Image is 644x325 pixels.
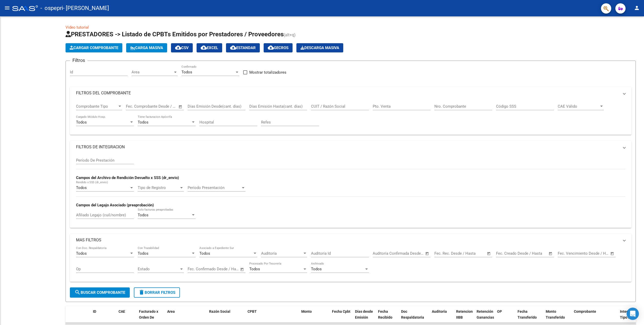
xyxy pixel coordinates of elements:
button: Open calendar [424,251,430,256]
mat-icon: cloud_download [230,44,236,51]
mat-panel-title: MAS FILTROS [76,237,619,243]
span: Todos [181,70,192,74]
button: Borrar Filtros [134,287,180,298]
span: Fecha Cpbt [332,309,350,313]
input: Fecha fin [213,267,238,271]
mat-icon: cloud_download [175,44,181,51]
button: Cargar Comprobante [66,43,122,52]
span: Estandar [230,46,256,50]
h3: Filtros [70,57,88,64]
input: Fecha inicio [188,267,208,271]
span: Monto Transferido [546,309,565,319]
app-download-masive: Descarga masiva de comprobantes (adjuntos) [296,43,343,52]
span: Estado [138,267,179,271]
span: Carga Masiva [130,46,163,50]
mat-icon: cloud_download [268,44,274,51]
mat-icon: delete [138,289,145,295]
span: Area [132,70,173,74]
button: Open calendar [239,266,245,272]
span: OP [497,309,502,313]
span: Todos [138,251,148,256]
mat-panel-title: FILTROS DEL COMPROBANTE [76,90,619,96]
span: Auditoría [261,251,303,256]
span: Tipo de Registro [138,185,179,190]
button: CSV [171,43,193,52]
input: Fecha inicio [496,251,517,256]
span: Retencion IIBB [456,309,473,319]
div: FILTROS DE INTEGRACION [70,153,631,228]
mat-expansion-panel-header: MAS FILTROS [70,234,631,246]
span: - [PERSON_NAME] [63,3,109,14]
div: FILTROS DEL COMPROBANTE [70,99,631,135]
span: Todos [76,251,87,256]
span: CAE Válido [558,104,599,109]
span: Retención Ganancias [477,309,494,319]
mat-expansion-panel-header: FILTROS DEL COMPROBANTE [70,87,631,99]
input: Fecha fin [460,251,485,256]
strong: Campos del Archivo de Rendición Devuelto x SSS (dr_envio) [76,175,179,180]
input: Fecha fin [583,251,608,256]
button: EXCEL [197,43,222,52]
mat-icon: menu [4,5,10,11]
span: Area [167,309,175,313]
button: Estandar [226,43,260,52]
span: CPBT [248,309,257,313]
mat-icon: person [634,5,640,11]
span: PRESTADORES -> Listado de CPBTs Emitidos por Prestadores / Proveedores [66,31,284,38]
span: Todos [76,120,87,125]
span: Descarga Masiva [300,46,339,50]
div: Open Intercom Messenger [627,308,639,320]
span: Gecros [268,46,288,50]
input: Fecha fin [521,251,546,256]
mat-expansion-panel-header: FILTROS DE INTEGRACION [70,141,631,153]
span: Doc Respaldatoria [401,309,424,319]
span: EXCEL [201,46,218,50]
span: Todos [76,185,87,190]
span: Período Presentación [188,185,241,190]
input: Fecha fin [398,251,423,256]
span: Todos [249,267,260,271]
span: Razón Social [209,309,230,313]
input: Fecha inicio [434,251,455,256]
span: Comprobante Tipo [76,104,117,109]
span: Fecha Transferido [518,309,537,319]
span: Facturado x Orden De [139,309,158,319]
span: Auditoria [432,309,447,313]
span: Todos [311,267,322,271]
span: - ospepri [40,3,63,14]
span: Comprobante [574,309,596,313]
button: Open calendar [548,251,554,256]
span: ID [93,309,96,313]
span: CSV [175,46,189,50]
button: Gecros [264,43,293,52]
div: MAS FILTROS [70,246,631,282]
span: CAE [119,309,125,313]
strong: Campos del Legajo Asociado (preaprobación) [76,203,154,207]
span: Integracion Tipo Archivo [620,309,640,319]
a: Video tutorial [66,25,89,30]
input: Fecha inicio [558,251,578,256]
span: (alt+q) [284,32,296,37]
span: Todos [199,251,210,256]
span: Mostrar totalizadores [249,69,286,75]
span: Todos [138,213,148,217]
button: Descarga Masiva [296,43,343,52]
span: Monto [301,309,312,313]
span: Buscar Comprobante [74,290,125,295]
button: Carga Masiva [126,43,167,52]
input: Fecha fin [151,104,176,109]
span: Borrar Filtros [138,290,175,295]
span: Todos [138,120,148,125]
span: Cargar Comprobante [70,46,118,50]
mat-icon: search [74,289,81,295]
span: Fecha Recibido [378,309,392,319]
input: Fecha inicio [373,251,393,256]
span: Días desde Emisión [355,309,373,319]
button: Open calendar [178,104,184,110]
mat-panel-title: FILTROS DE INTEGRACION [76,144,619,150]
input: Fecha inicio [126,104,147,109]
button: Open calendar [486,251,492,256]
button: Buscar Comprobante [70,287,130,298]
button: Open calendar [609,251,615,256]
mat-icon: cloud_download [201,44,207,51]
